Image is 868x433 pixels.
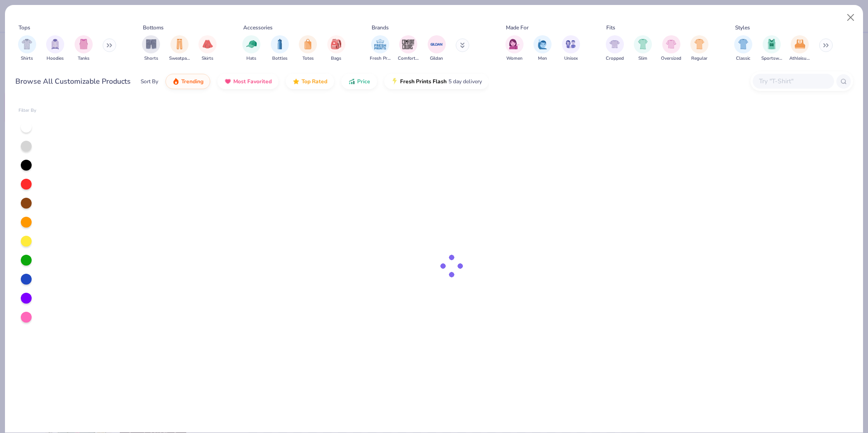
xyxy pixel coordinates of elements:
[606,55,624,62] span: Cropped
[661,35,681,62] button: filter button
[243,24,273,32] div: Accessories
[144,55,158,62] span: Shorts
[18,35,36,62] button: filter button
[141,77,158,86] div: Sort By
[341,74,377,89] button: Price
[373,38,387,51] img: Fresh Prints Image
[538,39,547,49] img: Men Image
[202,55,213,62] span: Skirts
[789,35,810,62] div: filter for Athleisure
[400,78,447,85] span: Fresh Prints Flash
[509,39,519,49] img: Women Image
[75,35,93,62] div: filter for Tanks
[292,78,300,85] img: TopRated.gif
[634,35,652,62] button: filter button
[46,35,64,62] button: filter button
[169,55,190,62] span: Sweatpants
[384,74,489,89] button: Fresh Prints Flash5 day delivery
[357,78,370,85] span: Price
[666,39,676,49] img: Oversized Image
[506,24,528,32] div: Made For
[736,55,750,62] span: Classic
[789,55,810,62] span: Athleisure
[46,35,64,62] div: filter for Hoodies
[165,74,210,89] button: Trending
[203,39,213,49] img: Skirts Image
[299,35,317,62] div: filter for Totes
[564,55,578,62] span: Unisex
[370,55,391,62] span: Fresh Prints
[609,39,620,49] img: Cropped Image
[566,39,576,49] img: Unisex Image
[735,24,750,32] div: Styles
[690,35,708,62] div: filter for Regular
[761,35,782,62] button: filter button
[169,35,190,62] div: filter for Sweatpants
[217,74,278,89] button: Most Favorited
[302,78,327,85] span: Top Rated
[661,55,681,62] span: Oversized
[19,107,37,114] div: Filter By
[19,24,30,32] div: Tops
[448,76,482,87] span: 5 day delivery
[142,35,160,62] button: filter button
[50,39,60,49] img: Hoodies Image
[372,24,389,32] div: Brands
[638,39,648,49] img: Slim Image
[428,35,446,62] button: filter button
[272,55,288,62] span: Bottles
[327,35,345,62] div: filter for Bags
[331,39,341,49] img: Bags Image
[78,55,90,62] span: Tanks
[169,35,190,62] button: filter button
[198,35,217,62] button: filter button
[181,78,203,85] span: Trending
[172,78,179,85] img: trending.gif
[146,39,156,49] img: Shorts Image
[246,39,257,49] img: Hats Image
[562,35,580,62] button: filter button
[606,24,615,32] div: Fits
[538,55,547,62] span: Men
[767,39,777,49] img: Sportswear Image
[286,74,334,89] button: Top Rated
[18,35,36,62] div: filter for Shirts
[327,35,345,62] button: filter button
[275,39,285,49] img: Bottles Image
[299,35,317,62] button: filter button
[506,55,523,62] span: Women
[734,35,752,62] div: filter for Classic
[606,35,624,62] button: filter button
[398,35,419,62] div: filter for Comfort Colors
[246,55,256,62] span: Hats
[638,55,647,62] span: Slim
[694,39,705,49] img: Regular Image
[761,35,782,62] div: filter for Sportswear
[661,35,681,62] div: filter for Oversized
[738,39,749,49] img: Classic Image
[303,39,313,49] img: Totes Image
[634,35,652,62] div: filter for Slim
[761,55,782,62] span: Sportswear
[428,35,446,62] div: filter for Gildan
[398,35,419,62] button: filter button
[242,35,260,62] div: filter for Hats
[391,78,398,85] img: flash.gif
[401,38,415,51] img: Comfort Colors Image
[21,55,33,62] span: Shirts
[795,39,805,49] img: Athleisure Image
[691,55,708,62] span: Regular
[690,35,708,62] button: filter button
[79,39,89,49] img: Tanks Image
[370,35,391,62] button: filter button
[606,35,624,62] div: filter for Cropped
[505,35,524,62] button: filter button
[533,35,552,62] div: filter for Men
[198,35,217,62] div: filter for Skirts
[505,35,524,62] div: filter for Women
[271,35,289,62] div: filter for Bottles
[302,55,314,62] span: Totes
[789,35,810,62] button: filter button
[430,55,443,62] span: Gildan
[175,39,184,49] img: Sweatpants Image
